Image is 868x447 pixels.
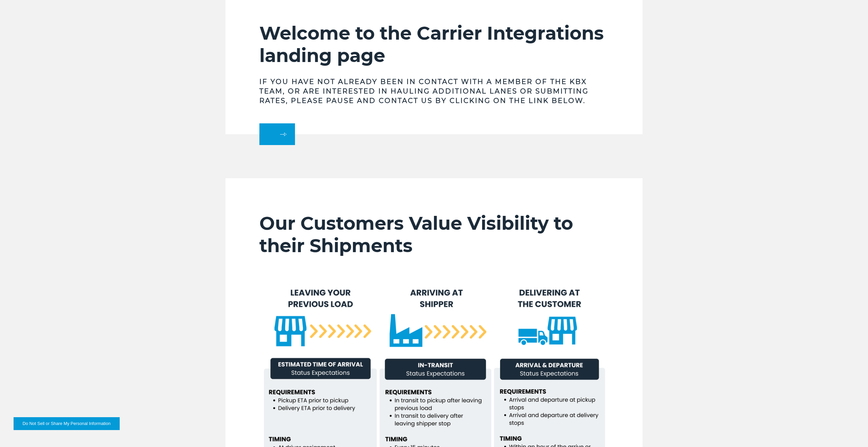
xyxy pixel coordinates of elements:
h3: If you have not already been in contact with a member of the KBX team, or are interested in hauli... [259,77,609,105]
button: Do Not Sell or Share My Personal Information [14,417,120,430]
a: arrow arrow [259,123,295,145]
iframe: Chat Widget [834,414,868,447]
h2: Welcome to the Carrier Integrations landing page [259,22,609,67]
h2: Our Customers Value Visibility to their Shipments [259,212,609,257]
